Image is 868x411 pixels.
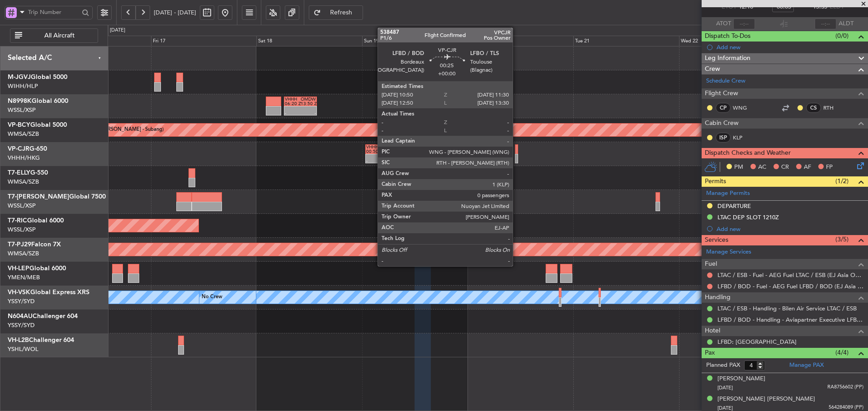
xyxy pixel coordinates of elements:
div: Add new [717,225,863,233]
div: DEPARTURE [717,202,751,210]
span: VH-LEP [8,265,29,272]
div: OMDW [301,97,316,102]
a: Manage Services [706,248,751,257]
a: M-JGVJGlobal 5000 [8,74,67,80]
a: YMEN/MEB [8,273,40,282]
div: ISP [716,133,731,143]
a: WMSA/SZB [8,249,39,258]
span: FP [826,163,833,172]
span: VP-CJR [8,146,29,152]
div: Mon 20 [467,36,573,46]
label: Planned PAX [706,361,740,370]
div: CP [716,103,731,113]
span: T7-PJ29 [8,241,31,248]
span: ETOT [722,3,736,12]
span: Dispatch To-Dos [705,31,750,42]
a: Schedule Crew [706,77,745,86]
div: 11:15 Z [388,149,410,154]
a: T7-RICGlobal 6000 [8,217,64,224]
a: VH-L2BChallenger 604 [8,337,74,343]
div: Wed 22 [679,36,785,46]
div: [PERSON_NAME] [PERSON_NAME] [717,395,815,404]
div: Tue 21 [573,36,679,46]
span: (3/5) [835,235,849,244]
div: [DATE] [110,27,125,34]
span: Permits [705,176,726,187]
span: T7-ELLY [8,170,30,176]
div: No Crew [202,291,222,304]
div: 06:20 Z [285,102,301,106]
span: [DATE] - [DATE] [154,9,196,17]
span: 15:35 [813,3,827,12]
a: Manage PAX [789,361,824,370]
span: VP-BCY [8,122,30,128]
div: - [366,159,388,163]
a: LFBD: [GEOGRAPHIC_DATA] [717,338,797,346]
span: Hotel [705,326,720,336]
div: CS [806,103,821,113]
span: ALDT [839,19,854,28]
a: VP-CJRG-650 [8,146,47,152]
a: T7-ELLYG-550 [8,170,48,176]
div: LTAC [388,145,410,149]
input: --:-- [733,18,755,29]
div: Sun 19 [362,36,468,46]
a: VH-LEPGlobal 6000 [8,265,66,272]
div: Add new [717,43,863,51]
a: N8998KGlobal 6000 [8,98,68,104]
span: VH-VSK [8,289,30,296]
a: YSSY/SYD [8,297,35,305]
span: Leg Information [705,53,750,64]
span: RA8756602 (PP) [827,383,863,391]
a: N604AUChallenger 604 [8,313,78,319]
input: Trip Number [28,5,79,19]
span: Fuel [705,259,717,269]
span: N604AU [8,313,33,319]
span: Dispatch Checks and Weather [705,148,791,158]
a: KLP [733,134,753,142]
a: WMSA/SZB [8,178,39,186]
div: VHHH [366,145,388,149]
div: - [388,159,410,163]
span: Services [705,235,728,245]
a: LFBD / BOD - Handling - Aviapartner Executive LFBD****MYhandling*** / BOD [717,316,863,323]
span: ELDT [830,3,844,12]
a: YSHL/WOL [8,345,38,353]
div: 00:50 Z [366,149,388,154]
a: VHHH/HKG [8,154,40,162]
a: WMSA/SZB [8,130,39,138]
a: VH-VSKGlobal Express XRS [8,289,90,296]
span: (1/2) [835,176,849,186]
a: VP-BCYGlobal 5000 [8,122,67,128]
a: WNG [733,104,753,112]
a: RTH [823,104,844,112]
a: WSSL/XSP [8,202,36,210]
span: ATOT [716,19,731,28]
div: LTAC DEP SLOT 1210Z [717,213,779,221]
span: (0/0) [835,31,849,41]
span: All Aircraft [24,32,95,39]
span: N8998K [8,98,32,104]
a: T7-PJ29Falcon 7X [8,241,61,248]
div: Fri 17 [151,36,257,46]
span: Handling [705,292,731,303]
div: Sat 18 [256,36,362,46]
a: WSSL/XSP [8,226,36,234]
span: Cabin Crew [705,118,739,129]
span: Refresh [323,9,360,16]
span: Crew [705,64,720,74]
button: All Aircraft [10,28,98,43]
div: [PERSON_NAME] [717,374,765,383]
a: LFBD / BOD - Fuel - AEG Fuel LFBD / BOD (EJ Asia Only) [717,282,863,290]
div: - [285,111,301,115]
span: AC [758,163,766,172]
span: T7-[PERSON_NAME] [8,194,69,200]
div: 13:50 Z [301,102,316,106]
span: T7-RIC [8,217,27,224]
button: Refresh [309,5,363,20]
span: CR [781,163,789,172]
a: T7-[PERSON_NAME]Global 7500 [8,194,106,200]
a: YSSY/SYD [8,321,35,329]
a: WSSL/XSP [8,106,36,114]
span: AF [804,163,811,172]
